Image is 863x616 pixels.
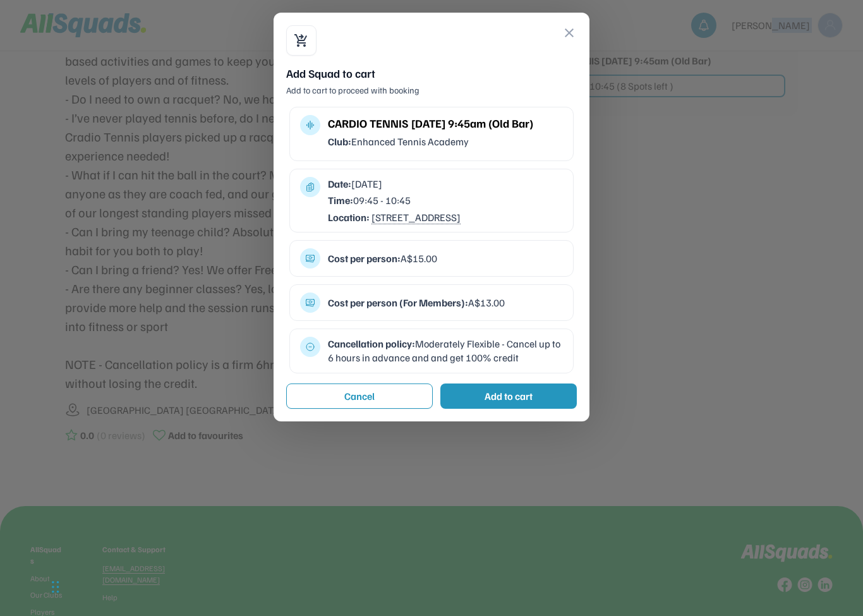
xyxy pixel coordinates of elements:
[328,211,370,224] strong: Location:
[286,383,433,409] button: Cancel
[328,135,563,148] div: Enhanced Tennis Academy
[328,135,351,148] strong: Club:
[294,33,309,48] button: shopping_cart_checkout
[562,25,577,40] button: close
[328,177,563,191] div: [DATE]
[328,193,563,207] div: 09:45 - 10:45
[328,337,563,365] div: Moderately Flexible - Cancel up to 6 hours in advance and and get 100% credit
[328,296,563,310] div: A$13.00
[286,84,577,97] div: Add to cart to proceed with booking
[328,252,401,265] strong: Cost per person:
[328,178,351,190] strong: Date:
[328,251,563,265] div: A$15.00
[328,296,468,309] strong: Cost per person (For Members):
[286,66,577,82] div: Add Squad to cart
[328,115,563,132] div: CARDIO TENNIS [DATE] 9:45am (Old Bar)
[485,389,533,404] div: Add to cart
[305,120,315,130] button: multitrack_audio
[328,194,353,207] strong: Time:
[328,337,415,350] strong: Cancellation policy:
